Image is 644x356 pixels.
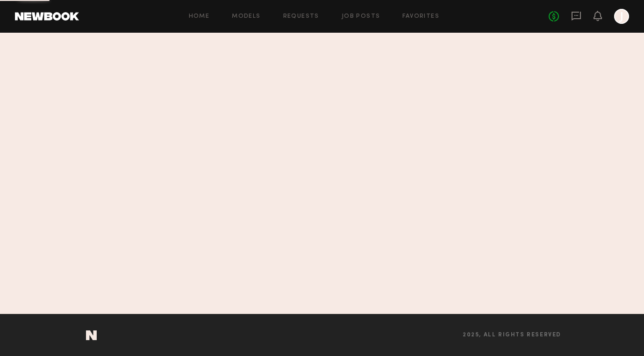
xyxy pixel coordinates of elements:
[463,332,561,338] span: 2025, all rights reserved
[402,14,439,20] a: Favorites
[614,9,629,24] a: J
[232,14,260,20] a: Models
[189,14,210,20] a: Home
[342,14,380,20] a: Job Posts
[283,14,319,20] a: Requests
